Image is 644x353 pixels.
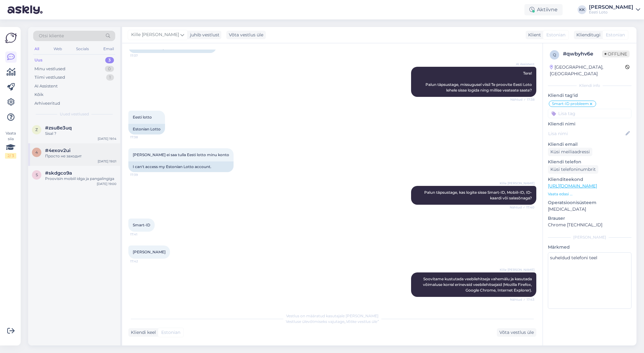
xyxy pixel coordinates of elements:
span: [PERSON_NAME] [133,250,166,254]
span: 17:38 [130,135,154,140]
div: Küsi telefoninumbrit [548,165,598,174]
span: Smart-ID probleem [552,102,589,106]
span: 17:37 [130,53,154,58]
div: 1 [106,74,114,81]
span: Estonian [546,32,565,38]
div: Minu vestlused [34,66,65,72]
div: Estonian Lotto [128,124,165,134]
div: [PERSON_NAME] [548,234,631,240]
div: Võta vestlus üle [226,31,266,39]
div: Küsi meiliaadressi [548,148,592,156]
div: Võta vestlus üle [497,328,536,337]
div: Kliendi info [548,83,631,88]
div: All [33,45,40,53]
div: Просто не заходит [45,153,116,159]
span: 17:39 [130,172,154,177]
div: # qwbyhv6e [563,50,602,58]
div: Eesti Loto [589,10,633,15]
div: 2 / 3 [5,153,16,159]
img: Askly Logo [5,32,17,44]
div: 0 [105,66,114,72]
p: Klienditeekond [548,176,631,183]
div: [DATE] 19:00 [97,182,116,186]
p: Kliendi nimi [548,121,631,127]
span: Eesti lotto [133,115,152,119]
div: juhib vestlust [188,32,219,38]
span: Kille [PERSON_NAME] [500,267,534,272]
p: [MEDICAL_DATA] [548,206,631,213]
span: Offline [602,50,630,57]
span: 4 [35,150,38,155]
a: [PERSON_NAME]Eesti Loto [589,5,640,15]
input: Lisa nimi [548,130,624,137]
span: Otsi kliente [39,33,64,39]
span: Vestlus on määratud kasutajale [PERSON_NAME] [286,313,379,318]
p: Märkmed [548,244,631,250]
span: Nähtud ✓ 17:43 [510,297,534,302]
span: AI Assistent [511,62,534,66]
div: [PERSON_NAME] [589,5,633,10]
p: Kliendi telefon [548,159,631,165]
div: Kõik [34,92,44,98]
div: Uus [34,57,43,63]
span: #skdgco9a [45,170,72,176]
span: s [36,172,38,177]
div: Email [102,45,115,53]
div: [DATE] 19:14 [98,136,116,141]
p: Vaata edasi ... [548,191,631,197]
div: I can't access my Estonian Lotto account. [128,161,234,172]
p: Operatsioonisüsteem [548,199,631,206]
span: Smart-ID [133,223,150,227]
span: q [553,52,556,57]
div: Aktiivne [524,4,563,15]
span: 17:42 [130,259,154,264]
div: Arhiveeritud [34,100,60,107]
span: #zsu8e3uq [45,125,72,131]
div: Klient [526,32,541,38]
div: [GEOGRAPHIC_DATA], [GEOGRAPHIC_DATA] [550,64,625,77]
span: Palun täpsustage, kas logite sisse Smart-ID, Mobiil-ID, ID-kaardi või salasõnaga? [424,190,532,200]
div: [DATE] 19:01 [98,159,116,164]
div: Vaata siia [5,130,16,159]
p: Brauser [548,215,631,222]
span: Estonian [161,329,180,336]
div: Kliendi keel [128,329,156,336]
div: 3 [105,57,114,63]
div: Socials [75,45,90,53]
span: [PERSON_NAME] ei saa tulla Eesti lotto minu konto [133,152,229,157]
span: z [35,127,38,132]
span: Nähtud ✓ 17:40 [510,205,534,210]
span: Vestluse ülevõtmiseks vajutage [286,319,379,324]
p: Kliendi tag'id [548,92,631,99]
div: Proovisin mobiil idga ja pangalingiga [45,176,116,182]
a: [URL][DOMAIN_NAME] [548,183,597,189]
span: Estonian [606,32,625,38]
div: KK [578,5,586,14]
span: #4exov2ui [45,148,70,153]
div: Web [52,45,63,53]
i: „Võtke vestlus üle” [344,319,379,324]
div: AI Assistent [34,83,58,89]
p: Kliendi email [548,141,631,148]
div: Klienditugi [574,32,600,38]
p: Chrome [TECHNICAL_ID] [548,222,631,228]
input: Lisa tag [548,109,631,118]
span: Nähtud ✓ 17:38 [510,97,534,102]
div: Tiimi vestlused [34,74,65,81]
span: Kille [PERSON_NAME] [131,31,179,38]
span: Kille [PERSON_NAME] [500,181,534,186]
div: Sisal ? [45,131,116,136]
span: Uued vestlused [60,111,89,117]
span: Soovitame kustutada veebilehitseja vahemälu ja kasutada võimaluse korral erinevaid veebilehitseja... [423,277,533,292]
span: 17:41 [130,232,154,237]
